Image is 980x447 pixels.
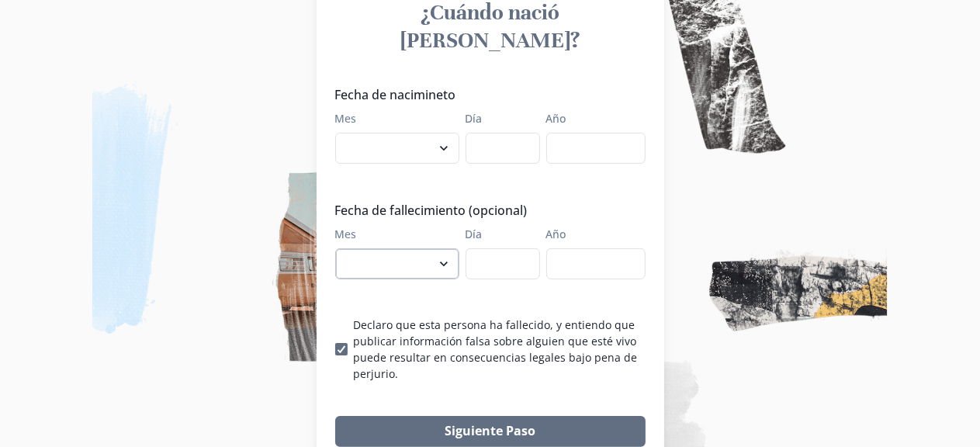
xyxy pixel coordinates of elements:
[466,226,531,242] label: Día
[466,110,531,126] label: Día
[546,226,636,242] label: Año
[335,416,646,447] button: Siguiente Paso
[335,85,636,104] legend: Fecha de nacimineto
[354,317,646,382] p: Declaro que esta persona ha fallecido, y entiendo que publicar información falsa sobre alguien qu...
[546,110,636,126] label: Año
[335,226,450,242] label: Mes
[335,110,450,126] label: Mes
[335,201,636,220] legend: Fecha de fallecimiento (opcional)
